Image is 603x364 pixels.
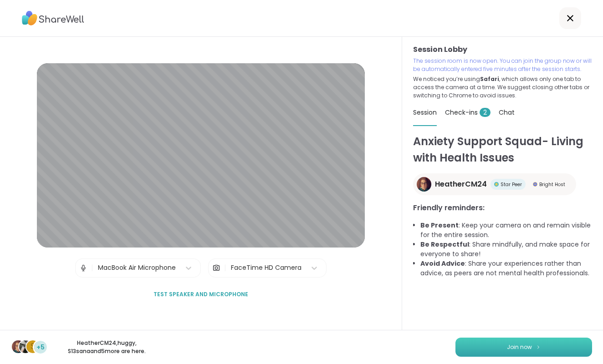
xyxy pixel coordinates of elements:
[533,182,537,187] img: Bright Host
[413,173,576,195] a: HeatherCM24HeatherCM24Star PeerStar PeerBright HostBright Host
[79,259,87,277] img: Microphone
[420,240,469,249] b: Be Respectful
[507,343,532,351] span: Join now
[153,290,248,298] span: Test speaker and microphone
[150,285,252,304] button: Test speaker and microphone
[420,221,459,230] b: Be Present
[480,108,491,117] span: 2
[231,263,301,273] div: FaceTime HD Camera
[413,108,437,117] span: Session
[12,340,25,353] img: HeatherCM24
[445,108,491,117] span: Check-ins
[31,341,35,353] span: S
[417,177,431,192] img: HeatherCM24
[480,75,499,83] b: Safari
[420,240,592,259] li: : Share mindfully, and make space for everyone to share!
[494,182,499,187] img: Star Peer
[98,263,176,273] div: MacBook Air Microphone
[501,181,522,188] span: Star Peer
[413,133,592,166] h1: Anxiety Support Squad- Living with Health Issues
[19,340,32,353] img: huggy
[499,108,515,117] span: Chat
[455,338,592,357] button: Join now
[36,343,45,352] span: +5
[413,202,592,213] h3: Friendly reminders:
[420,221,592,240] li: : Keep your camera on and remain visible for the entire session.
[413,44,592,55] h3: Session Lobby
[539,181,565,188] span: Bright Host
[420,259,592,278] li: : Share your experiences rather than advice, as peers are not mental health professionals.
[413,75,592,100] p: We noticed you’re using , which allows only one tab to access the camera at a time. We suggest cl...
[536,344,541,349] img: ShareWell Logomark
[435,179,487,190] span: HeatherCM24
[212,259,220,277] img: Camera
[420,259,465,268] b: Avoid Advice
[224,259,226,277] span: |
[413,57,592,73] p: The session room is now open. You can join the group now or will be automatically entered five mi...
[56,339,158,355] p: HeatherCM24 , huggy , S13sana and 5 more are here.
[22,8,84,29] img: ShareWell Logo
[91,259,93,277] span: |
